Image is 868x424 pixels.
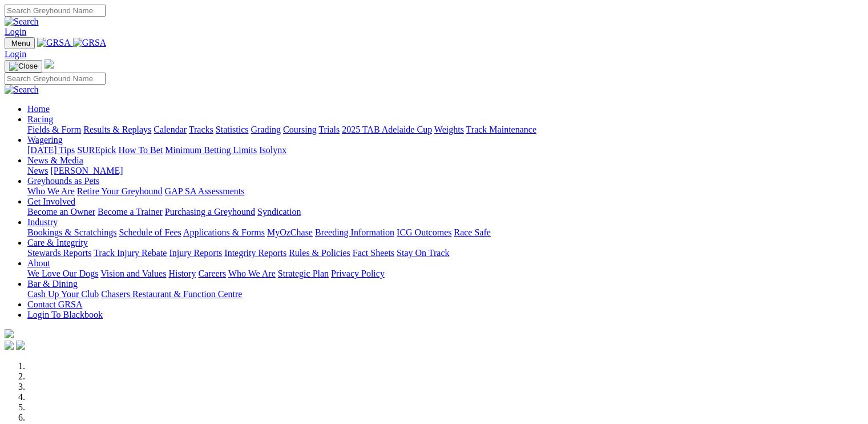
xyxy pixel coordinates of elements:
[27,279,78,289] a: Bar & Dining
[318,125,340,134] a: Trials
[27,125,81,134] a: Fields & Form
[5,73,106,85] input: Search
[224,248,286,258] a: Integrity Reports
[5,17,39,27] img: Search
[27,197,75,206] a: Get Involved
[154,125,187,134] a: Calendar
[83,125,151,134] a: Results & Replays
[278,269,329,278] a: Strategic Plan
[183,227,265,237] a: Applications & Forms
[27,258,50,268] a: About
[283,125,317,134] a: Coursing
[257,207,301,217] a: Syndication
[119,227,181,237] a: Schedule of Fees
[27,310,103,319] a: Login To Blackbook
[165,145,257,155] a: Minimum Betting Limits
[27,114,53,124] a: Racing
[101,289,242,299] a: Chasers Restaurant & Function Centre
[5,341,14,350] img: facebook.svg
[228,269,276,278] a: Who We Are
[5,60,42,73] button: Toggle navigation
[27,269,98,278] a: We Love Our Dogs
[27,125,863,135] div: Racing
[27,227,116,237] a: Bookings & Scratchings
[165,186,245,196] a: GAP SA Assessments
[27,207,863,217] div: Get Involved
[100,269,166,278] a: Vision and Values
[27,248,91,258] a: Stewards Reports
[165,207,255,217] a: Purchasing a Greyhound
[454,227,490,237] a: Race Safe
[27,166,48,175] a: News
[397,227,451,237] a: ICG Outcomes
[353,248,394,258] a: Fact Sheets
[73,38,107,48] img: GRSA
[169,248,222,258] a: Injury Reports
[27,145,863,155] div: Wagering
[45,59,54,69] img: logo-grsa-white.png
[50,166,123,175] a: [PERSON_NAME]
[5,27,26,37] a: Login
[5,5,106,17] input: Search
[216,125,249,134] a: Statistics
[315,227,394,237] a: Breeding Information
[27,186,863,197] div: Greyhounds as Pets
[119,145,163,155] a: How To Bet
[27,207,95,217] a: Become an Owner
[5,37,35,49] button: Toggle navigation
[27,176,99,186] a: Greyhounds as Pets
[98,207,163,217] a: Become a Trainer
[289,248,350,258] a: Rules & Policies
[27,166,863,176] div: News & Media
[16,341,25,350] img: twitter.svg
[331,269,385,278] a: Privacy Policy
[342,125,432,134] a: 2025 TAB Adelaide Cup
[466,125,536,134] a: Track Maintenance
[77,145,116,155] a: SUREpick
[198,269,226,278] a: Careers
[434,125,464,134] a: Weights
[94,248,167,258] a: Track Injury Rebate
[5,85,39,95] img: Search
[27,227,863,238] div: Industry
[27,217,58,227] a: Industry
[27,299,82,309] a: Contact GRSA
[11,39,30,47] span: Menu
[27,248,863,258] div: Care & Integrity
[27,289,99,299] a: Cash Up Your Club
[27,145,75,155] a: [DATE] Tips
[267,227,313,237] a: MyOzChase
[259,145,286,155] a: Isolynx
[27,155,83,165] a: News & Media
[5,329,14,338] img: logo-grsa-white.png
[5,49,26,59] a: Login
[397,248,449,258] a: Stay On Track
[251,125,281,134] a: Grading
[27,135,63,145] a: Wagering
[37,38,71,48] img: GRSA
[168,269,196,278] a: History
[27,238,88,247] a: Care & Integrity
[27,289,863,299] div: Bar & Dining
[27,186,75,196] a: Who We Are
[27,104,50,114] a: Home
[189,125,213,134] a: Tracks
[9,62,38,71] img: Close
[77,186,163,196] a: Retire Your Greyhound
[27,269,863,279] div: About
